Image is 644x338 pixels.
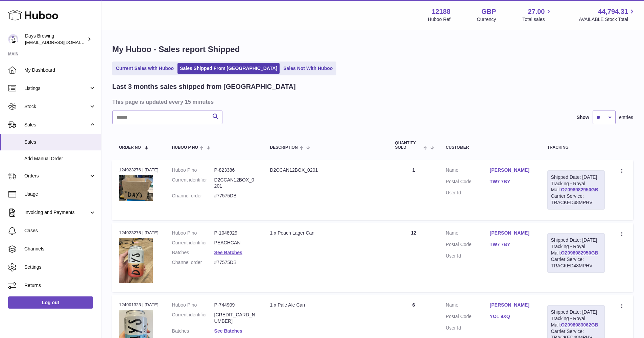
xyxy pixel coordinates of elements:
[114,63,176,74] a: Current Sales with Huboo
[24,246,96,252] span: Channels
[119,175,153,201] img: 121881710868712.png
[214,230,257,236] dd: P-1048929
[214,312,257,324] dd: [CREDIT_CARD_NUMBER]
[172,240,214,246] dt: Current identifier
[619,114,633,121] span: entries
[561,250,598,256] a: OZ098982950GB
[551,193,601,206] div: Carrier Service: TRACKED48MPHV
[446,302,490,310] dt: Name
[8,34,18,44] img: victoria@daysbrewing.com
[177,63,280,74] a: Sales Shipped From [GEOGRAPHIC_DATA]
[547,145,605,150] div: Tracking
[24,67,96,73] span: My Dashboard
[172,230,214,236] dt: Huboo P no
[598,7,628,16] span: 44,794.31
[172,167,214,173] dt: Huboo P no
[119,145,141,150] span: Order No
[528,7,545,16] span: 27.00
[446,325,490,331] dt: User Id
[490,313,534,320] a: YO1 9XQ
[25,40,99,45] span: [EMAIL_ADDRESS][DOMAIN_NAME]
[8,296,93,309] a: Log out
[24,282,96,289] span: Returns
[446,145,534,150] div: Customer
[490,241,534,248] a: TW7 7BY
[477,16,496,23] div: Currency
[522,7,552,23] a: 27.00 Total sales
[24,173,89,179] span: Orders
[172,177,214,190] dt: Current identifier
[172,193,214,199] dt: Channel order
[112,98,631,105] h3: This page is updated every 15 minutes
[428,16,451,23] div: Huboo Ref
[24,191,96,197] span: Usage
[112,82,296,91] h2: Last 3 months sales shipped from [GEOGRAPHIC_DATA]
[172,302,214,308] dt: Huboo P no
[214,302,257,308] dd: P-744909
[270,167,382,173] div: D2CCAN12BOX_0201
[577,114,589,121] label: Show
[490,167,534,173] a: [PERSON_NAME]
[446,167,490,175] dt: Name
[432,7,451,16] strong: 12188
[119,302,159,308] div: 124901323 | [DATE]
[579,7,636,23] a: 44,794.31 AVAILABLE Stock Total
[24,103,89,110] span: Stock
[388,160,439,220] td: 1
[388,223,439,292] td: 12
[112,44,633,55] h1: My Huboo - Sales report Shipped
[172,312,214,324] dt: Current identifier
[24,139,96,145] span: Sales
[446,241,490,249] dt: Postal Code
[551,309,601,315] div: Shipped Date: [DATE]
[214,259,257,266] dd: #77575DB
[446,313,490,321] dt: Postal Code
[172,249,214,256] dt: Batches
[446,230,490,238] dt: Name
[551,237,601,243] div: Shipped Date: [DATE]
[214,328,242,334] a: See Batches
[24,264,96,270] span: Settings
[172,328,214,334] dt: Batches
[281,63,335,74] a: Sales Not With Huboo
[172,259,214,266] dt: Channel order
[24,209,89,216] span: Invoicing and Payments
[119,167,159,173] div: 124923276 | [DATE]
[24,122,89,128] span: Sales
[446,253,490,259] dt: User Id
[214,167,257,173] dd: P-823386
[24,227,96,234] span: Cases
[551,256,601,269] div: Carrier Service: TRACKED48MPHV
[395,141,422,150] span: Quantity Sold
[24,155,96,162] span: Add Manual Order
[214,240,257,246] dd: PEACHCAN
[270,230,382,236] div: 1 x Peach Lager Can
[561,322,598,328] a: OZ098983062GB
[547,233,605,272] div: Tracking - Royal Mail:
[270,302,382,308] div: 1 x Pale Ale Can
[214,193,257,199] dd: #77575DB
[214,250,242,255] a: See Batches
[270,145,298,150] span: Description
[522,16,552,23] span: Total sales
[214,177,257,190] dd: D2CCAN12BOX_0201
[172,145,198,150] span: Huboo P no
[547,170,605,210] div: Tracking - Royal Mail:
[490,230,534,236] a: [PERSON_NAME]
[119,238,153,283] img: 121881752054052.jpg
[24,85,89,92] span: Listings
[490,178,534,185] a: TW7 7BY
[551,174,601,180] div: Shipped Date: [DATE]
[490,302,534,308] a: [PERSON_NAME]
[561,187,598,192] a: OZ098982950GB
[446,190,490,196] dt: User Id
[25,33,86,46] div: Days Brewing
[446,178,490,187] dt: Postal Code
[579,16,636,23] span: AVAILABLE Stock Total
[119,230,159,236] div: 124923275 | [DATE]
[481,7,496,16] strong: GBP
